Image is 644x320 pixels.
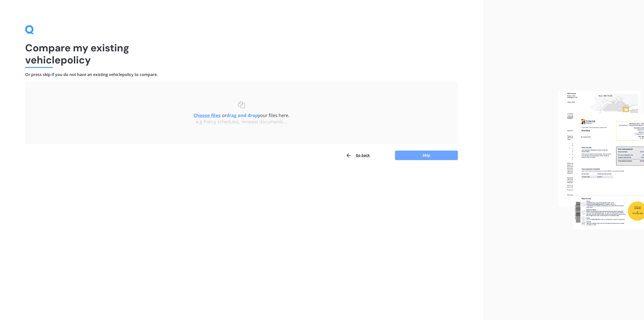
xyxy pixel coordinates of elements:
u: Choose files [193,112,221,118]
h1: Compare my existing vehicle policy [25,42,458,66]
button: Go back [346,150,370,160]
img: files.webp [558,91,644,229]
h4: Or press skip if you do not have an existing vehicle policy to compare. [25,72,458,77]
button: Skip [395,151,458,160]
b: drag and drop [226,112,258,118]
span: or your files here. [193,112,290,118]
div: e.g Policy schedules, renewal documents... [35,119,448,125]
